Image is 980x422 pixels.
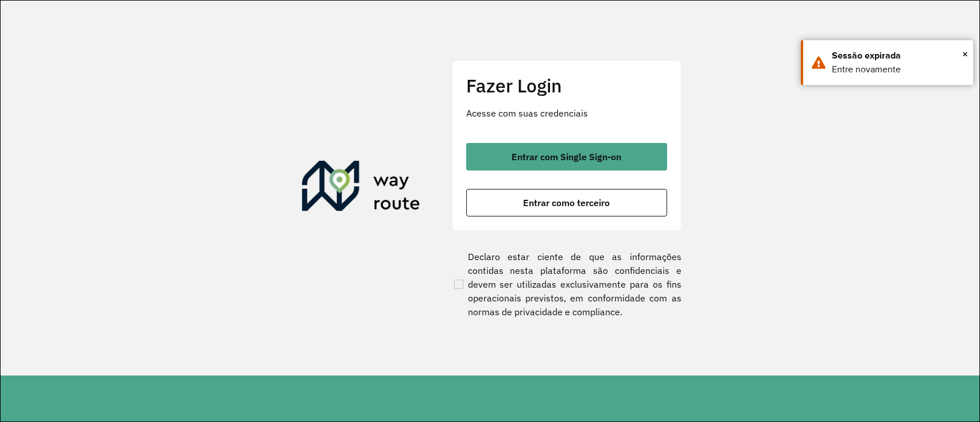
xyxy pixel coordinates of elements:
[832,63,964,76] div: Entre novamente
[466,189,667,216] button: button
[962,45,968,63] button: Close
[962,45,968,63] span: ×
[466,106,667,120] p: Acesse com suas credenciais
[452,250,681,319] label: Declaro estar ciente de que as informações contidas nesta plataforma são confidenciais e devem se...
[832,49,964,63] div: Sessão expirada
[302,161,420,216] img: Roteirizador AmbevTech
[523,198,610,207] span: Entrar como terceiro
[466,143,667,171] button: button
[466,75,667,96] h2: Fazer Login
[512,152,621,161] span: Entrar com Single Sign-on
